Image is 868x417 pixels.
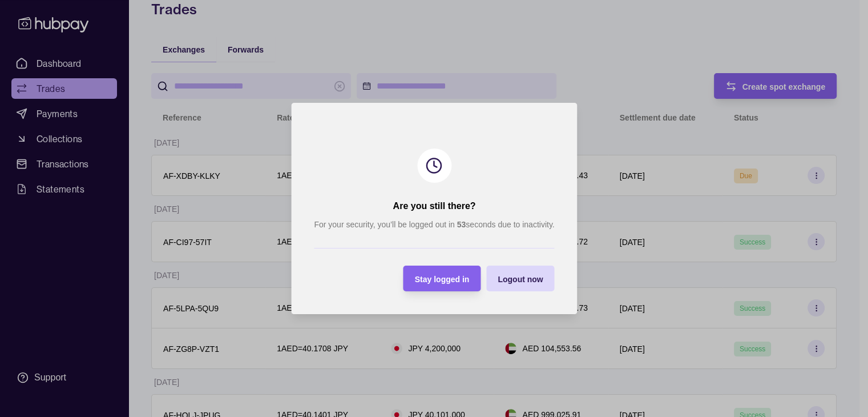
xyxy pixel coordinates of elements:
[457,220,466,229] strong: 53
[414,275,469,284] span: Stay logged in
[498,275,543,284] span: Logout now
[486,266,554,291] button: Logout now
[393,200,475,212] h2: Are you still there?
[314,218,554,231] p: For your security, you’ll be logged out in seconds due to inactivity.
[403,266,481,291] button: Stay logged in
